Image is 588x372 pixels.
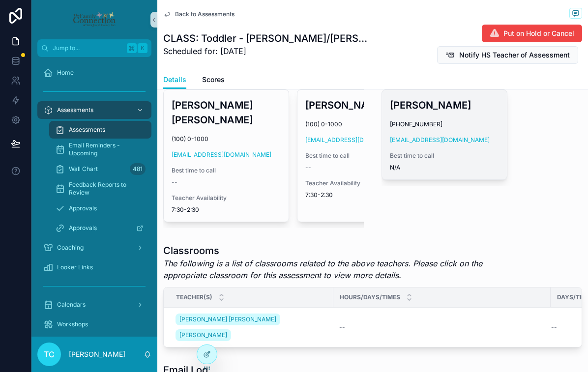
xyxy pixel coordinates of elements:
a: Calendars [37,296,151,314]
span: Best time to call [305,152,414,160]
span: Home [57,69,74,77]
span: Best time to call [172,167,281,174]
a: [PERSON_NAME] [176,329,231,341]
span: -- [305,164,311,172]
div: scrollable content [31,57,157,337]
span: K [139,44,147,52]
button: Jump to...K [37,39,151,57]
span: Teacher Availability [305,179,414,187]
span: 7:30-2:30 [172,206,281,214]
a: Looker Links [37,258,151,276]
a: Wall Chart481 [49,160,151,178]
a: [PERSON_NAME][PHONE_NUMBER][EMAIL_ADDRESS][DOMAIN_NAME]Best time to callN/A [382,89,507,180]
a: [EMAIL_ADDRESS][DOMAIN_NAME] [172,151,271,159]
a: -- [339,323,545,331]
span: Assessments [69,126,105,134]
img: App logo [72,12,116,28]
p: [PERSON_NAME] [69,349,125,359]
span: Hours/Days/Times [340,293,400,301]
span: -- [551,323,557,331]
span: Notify HS Teacher of Assessment [459,50,570,60]
h3: [PERSON_NAME] [305,98,414,113]
span: -- [339,323,345,331]
a: [PERSON_NAME] [PERSON_NAME] [176,314,280,325]
a: Assessments [49,121,151,139]
a: Details [163,71,186,89]
a: Coaching [37,239,151,257]
span: Assessments [57,106,93,114]
a: Assessments [37,101,151,119]
span: Approvals [69,224,97,232]
a: Feedback Reports to Review [49,180,151,198]
span: N/A [390,164,499,172]
a: Workshops [37,315,151,333]
span: Coaching [57,244,84,252]
span: Approvals [69,204,97,212]
span: Workshops [57,320,88,328]
span: (100) 0-1000 [305,120,414,128]
a: Email Reminders - Upcoming [49,141,151,158]
span: Teacher(s) [176,293,212,301]
a: [PERSON_NAME](100) 0-1000[EMAIL_ADDRESS][DOMAIN_NAME]Best time to call--Teacher Availability7:30-... [297,89,423,222]
span: Wall Chart [69,165,98,173]
em: The following is a list of classrooms related to the above teachers. Please click on the appropri... [163,258,508,281]
span: Looker Links [57,263,93,271]
span: 7:30-2:30 [305,191,414,199]
a: Back to Assessments [163,10,235,18]
h3: [PERSON_NAME] [PERSON_NAME] [172,98,281,127]
a: Approvals [49,200,151,217]
span: Best time to call [390,152,499,160]
a: Home [37,64,151,82]
span: TC [44,348,55,360]
h3: [PERSON_NAME] [390,98,499,113]
button: Notify HS Teacher of Assessment [437,46,578,64]
span: Feedback Reports to Review [69,181,142,197]
span: (100) 0-1000 [172,135,281,143]
span: [PERSON_NAME] [179,331,227,339]
span: Scheduled for: [DATE] [163,45,368,57]
a: [EMAIL_ADDRESS][DOMAIN_NAME] [305,136,405,144]
span: [PERSON_NAME] [PERSON_NAME] [179,315,276,323]
span: Calendars [57,301,86,309]
span: Jump to... [53,44,123,52]
span: Scores [202,75,225,85]
span: [PHONE_NUMBER] [390,120,499,128]
a: Scores [202,71,225,90]
a: [PERSON_NAME] [PERSON_NAME](100) 0-1000[EMAIL_ADDRESS][DOMAIN_NAME]Best time to call--Teacher Ava... [163,89,289,222]
button: Put on Hold or Cancel [482,25,582,42]
span: Back to Assessments [175,10,235,18]
span: Put on Hold or Cancel [503,29,574,38]
span: Teacher Availability [172,194,281,202]
span: -- [172,178,177,186]
a: [EMAIL_ADDRESS][DOMAIN_NAME] [390,136,490,144]
a: [PERSON_NAME] [PERSON_NAME][PERSON_NAME] [176,312,327,343]
span: Email Reminders - Upcoming [69,142,142,157]
h1: Classrooms [163,244,508,258]
div: 481 [130,163,146,175]
a: Approvals [49,219,151,237]
span: Details [163,75,186,85]
h1: CLASS: Toddler - [PERSON_NAME]/[PERSON_NAME] [163,31,368,45]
